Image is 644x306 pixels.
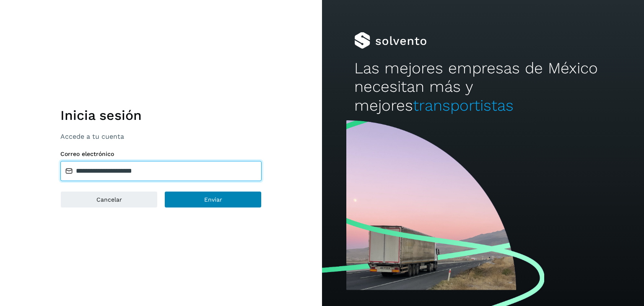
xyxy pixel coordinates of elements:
h1: Inicia sesión [60,107,262,123]
button: Cancelar [60,191,158,208]
span: transportistas [413,96,514,114]
p: Accede a tu cuenta [60,132,262,140]
label: Correo electrónico [60,150,262,158]
button: Enviar [164,191,262,208]
span: Cancelar [96,197,122,202]
span: Enviar [204,197,222,202]
h2: Las mejores empresas de México necesitan más y mejores [354,59,612,115]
